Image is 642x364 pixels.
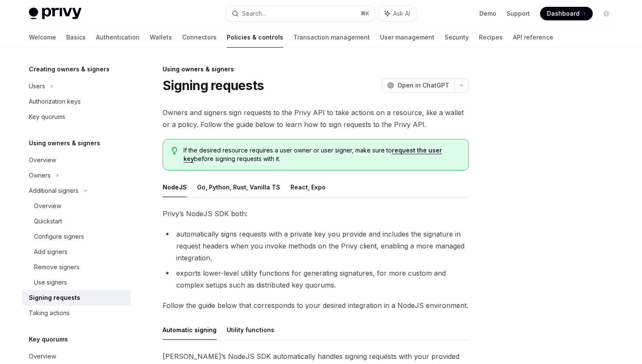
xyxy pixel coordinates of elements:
[183,146,460,163] span: If the desired resource requires a user owner or user signer, make sure to before signing request...
[29,170,51,181] div: Owners
[163,299,469,311] span: Follow the guide below that corresponds to your desired integration in a NodeJS environment.
[22,275,131,290] a: Use signers
[393,9,410,18] span: Ask AI
[29,96,81,107] div: Authorization keys
[600,7,613,20] button: Toggle dark mode
[29,81,45,91] div: Users
[397,81,449,90] span: Open in ChatGPT
[34,216,62,226] div: Quickstart
[34,201,61,211] div: Overview
[382,78,454,93] button: Open in ChatGPT
[22,349,131,364] a: Overview
[66,27,86,48] a: Basics
[379,6,416,21] button: Ask AI
[22,198,131,214] a: Overview
[360,10,369,17] span: ⌘ K
[380,27,434,48] a: User management
[163,208,469,220] span: Privy’s NodeJS SDK both:
[96,27,140,48] a: Authentication
[172,147,177,155] svg: Tip
[29,308,70,318] div: Taking actions
[226,6,374,21] button: Search...⌘K
[513,27,553,48] a: API reference
[29,155,56,165] div: Overview
[507,9,530,18] a: Support
[163,177,187,197] button: NodeJS
[547,9,580,18] span: Dashboard
[227,320,274,340] button: Utility functions
[34,262,79,272] div: Remove signers
[479,27,503,48] a: Recipes
[163,78,264,93] h1: Signing requests
[29,186,79,196] div: Additional signers
[290,177,326,197] button: React, Expo
[163,107,469,130] span: Owners and signers sign requests to the Privy API to take actions on a resource, like a wallet or...
[163,267,469,291] li: exports lower-level utility functions for generating signatures, for more custom and complex setu...
[29,64,110,74] h5: Creating owners & signers
[29,334,68,344] h5: Key quorums
[479,9,496,18] a: Demo
[163,320,217,340] button: Automatic signing
[34,277,67,288] div: Use signers
[22,229,131,244] a: Configure signers
[540,7,593,20] a: Dashboard
[29,293,80,303] div: Signing requests
[150,27,172,48] a: Wallets
[29,138,100,148] h5: Using owners & signers
[29,27,56,48] a: Welcome
[182,27,217,48] a: Connectors
[29,351,56,361] div: Overview
[22,214,131,229] a: Quickstart
[163,65,469,73] div: Using owners & signers
[197,177,280,197] button: Go, Python, Rust, Vanilla TS
[445,27,469,48] a: Security
[22,244,131,260] a: Add signers
[34,247,68,257] div: Add signers
[22,260,131,275] a: Remove signers
[163,228,469,264] li: automatically signs requests with a private key you provide and includes the signature in request...
[22,290,131,305] a: Signing requests
[34,231,84,242] div: Configure signers
[29,8,82,20] img: light logo
[22,152,131,168] a: Overview
[242,8,266,19] div: Search...
[29,112,65,122] div: Key quorums
[22,305,131,321] a: Taking actions
[22,94,131,109] a: Authorization keys
[293,27,370,48] a: Transaction management
[227,27,283,48] a: Policies & controls
[22,109,131,124] a: Key quorums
